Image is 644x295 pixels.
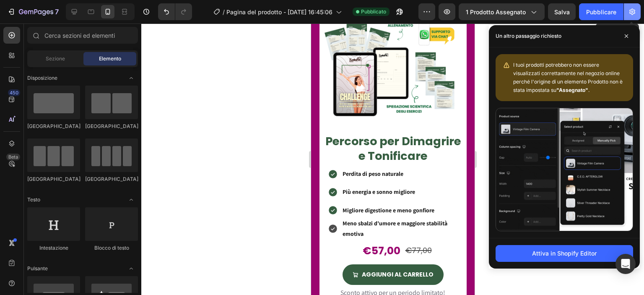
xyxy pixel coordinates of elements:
[548,3,576,20] button: Salva
[125,71,138,85] span: Apri e chiudi
[125,193,138,206] span: Apri e chiudi
[466,8,526,16] font: 1 prodotto assegnato
[99,55,121,62] font: Elemento
[554,8,570,16] font: Salva
[94,245,129,251] font: Blocco di testo
[226,8,332,16] font: Pagina del prodotto - [DATE] 16:45:06
[27,123,80,129] font: [GEOGRAPHIC_DATA]
[588,87,589,93] font: .
[615,254,636,274] div: Apri Intercom Messenger
[158,3,192,20] div: Annulla/Ripristina
[39,245,68,251] font: Intestazione
[27,75,57,81] font: Disposizione
[27,27,138,44] input: Cerca sezioni ed elementi
[311,23,475,295] iframe: Area di progettazione
[29,265,134,274] span: Sconto attivo per un periodo limitato!
[586,8,616,16] font: Pubblicare
[46,55,65,62] font: Sezione
[27,265,48,272] font: Pulsante
[8,154,18,160] font: Beta
[579,3,623,20] button: Pubblicare
[27,196,40,203] font: Testo
[532,250,597,257] font: Attiva in Shopify Editor
[55,8,59,16] font: 7
[556,87,588,93] font: "Assegnato"
[496,33,561,39] font: Un altro passaggio richiesto
[125,262,138,275] span: Apri e chiudi
[10,90,18,96] font: 450
[27,176,80,182] font: [GEOGRAPHIC_DATA]
[3,3,62,20] button: 7
[459,3,545,20] button: 1 prodotto assegnato
[223,8,225,16] font: /
[496,245,633,262] button: Attiva in Shopify Editor
[85,123,138,129] font: [GEOGRAPHIC_DATA]
[85,176,138,182] font: [GEOGRAPHIC_DATA]
[513,62,623,93] font: I tuoi prodotti potrebbero non essere visualizzati correttamente nel negozio online perché l'orig...
[361,8,386,15] font: Pubblicato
